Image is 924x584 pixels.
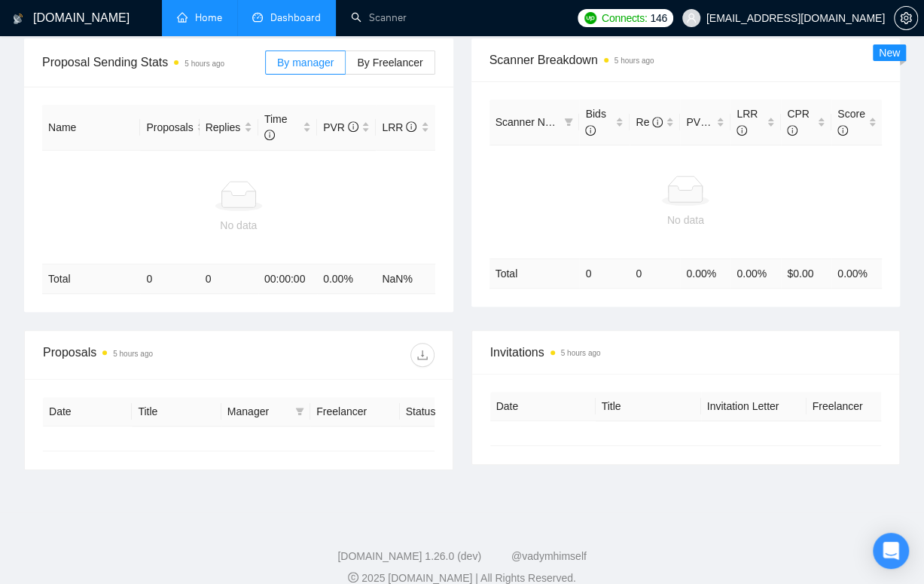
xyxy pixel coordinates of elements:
td: Total [489,258,580,288]
div: Proposals [43,343,239,367]
div: No data [496,212,877,228]
td: 0 [200,264,258,294]
div: No data [48,217,429,234]
span: filter [561,111,576,133]
span: Re [636,116,663,128]
span: Invitations [490,343,882,362]
span: Bids [585,108,605,136]
th: Replies [200,105,258,151]
span: By Freelancer [357,57,422,69]
button: download [410,343,435,367]
td: 0.00 % [831,258,882,288]
td: Total [42,264,140,294]
td: $ 0.00 [781,258,831,288]
span: PVR [686,116,721,128]
a: @vadymhimself [511,550,587,562]
button: setting [894,6,918,30]
span: filter [564,118,573,127]
span: Dashboard [270,11,321,24]
img: upwork-logo.png [584,12,596,24]
td: 0.00 % [317,264,376,294]
time: 5 hours ago [614,57,654,65]
span: Proposal Sending Stats [42,53,265,72]
th: Freelancer [310,397,399,427]
th: Proposals [140,105,199,151]
time: 5 hours ago [184,60,224,68]
span: 146 [650,10,666,26]
th: Freelancer [807,392,912,421]
span: Scanner Name [496,116,566,128]
span: filter [295,407,304,416]
span: Proposals [146,119,193,136]
span: info-circle [787,125,797,136]
img: logo [13,7,23,31]
span: copyright [348,572,358,582]
span: filter [292,400,307,423]
td: 0 [579,258,630,288]
a: [DOMAIN_NAME] 1.26.0 (dev) [337,550,481,562]
th: Name [42,105,140,151]
time: 5 hours ago [561,349,601,357]
a: searchScanner [351,11,407,24]
span: CPR [787,108,810,136]
span: dashboard [252,12,263,23]
span: info-circle [348,121,358,132]
th: Title [596,392,701,421]
th: Invitation Letter [701,392,807,421]
td: NaN % [376,264,435,294]
td: 0 [140,264,199,294]
span: LRR [736,108,758,136]
div: Open Intercom Messenger [873,533,909,569]
span: user [686,13,697,23]
a: homeHome [177,11,222,24]
td: 0.00 % [730,258,781,288]
a: setting [894,12,918,24]
span: LRR [382,121,416,133]
td: 0 [630,258,680,288]
span: Scanner Breakdown [489,50,883,69]
span: info-circle [837,125,848,136]
span: setting [895,12,917,24]
span: Connects: [602,10,647,26]
span: New [879,47,900,59]
span: info-circle [264,130,275,140]
span: download [411,349,434,361]
span: info-circle [406,121,416,132]
span: Score [837,108,865,136]
span: Status [406,403,468,420]
span: info-circle [736,125,747,136]
span: By manager [277,57,334,69]
th: Date [490,392,596,421]
td: 00:00:00 [258,264,317,294]
span: Time [264,113,288,142]
span: Replies [206,119,241,136]
td: 0.00 % [680,258,730,288]
span: PVR [323,121,358,133]
span: Manager [227,403,289,420]
th: Manager [221,397,310,427]
span: info-circle [585,125,596,136]
span: info-circle [652,117,663,127]
time: 5 hours ago [113,350,153,358]
th: Date [43,397,132,427]
th: Title [132,397,221,427]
